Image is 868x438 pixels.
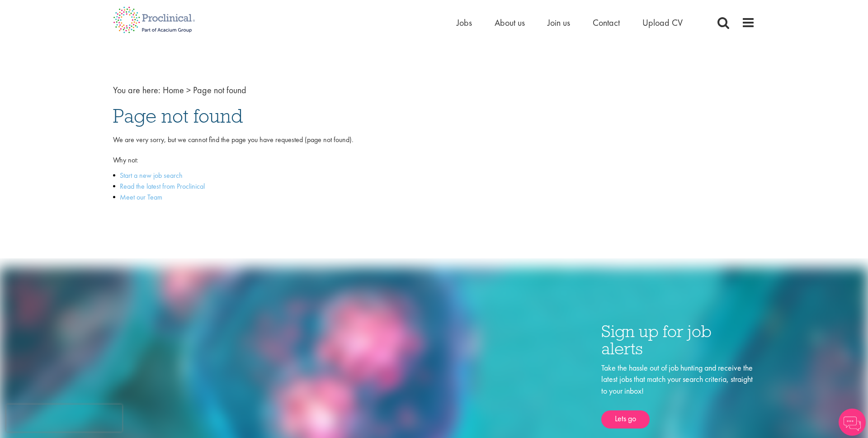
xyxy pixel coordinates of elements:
a: Read the latest from Proclinical [120,181,205,191]
a: Start a new job search [120,171,183,180]
a: breadcrumb link [163,84,184,96]
p: We are very sorry, but we cannot find the page you have requested (page not found). Why not: [113,135,755,166]
div: Take the hassle out of job hunting and receive the latest jobs that match your search criteria, s... [601,362,755,428]
img: Chatbot [839,409,866,436]
a: Meet our Team [120,192,162,202]
span: You are here: [113,84,160,96]
a: Contact [593,17,620,29]
h3: Sign up for job alerts [601,323,755,357]
span: Page not found [113,104,243,128]
iframe: reCAPTCHA [6,405,122,432]
a: Jobs [457,17,472,29]
a: Lets go [601,410,650,428]
span: > [186,84,191,96]
a: About us [495,17,525,29]
a: Join us [547,17,570,29]
span: Page not found [193,84,246,96]
a: Upload CV [642,17,683,29]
